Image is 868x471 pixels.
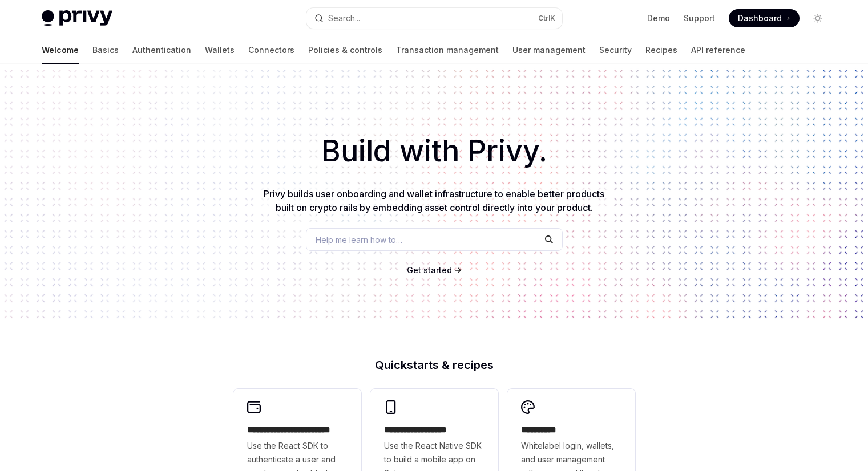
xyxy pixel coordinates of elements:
[729,9,800,27] a: Dashboard
[684,13,715,24] a: Support
[738,13,782,24] span: Dashboard
[512,36,586,64] a: User management
[42,10,112,26] img: light logo
[316,234,402,246] span: Help me learn how to…
[538,14,555,23] span: Ctrl K
[92,36,119,64] a: Basics
[264,188,604,213] span: Privy builds user onboarding and wallet infrastructure to enable better products built on crypto ...
[42,36,79,64] a: Welcome
[248,36,294,64] a: Connectors
[328,11,360,25] div: Search...
[132,36,191,64] a: Authentication
[407,265,452,276] a: Get started
[233,359,635,371] h2: Quickstarts & recipes
[306,8,562,29] button: Search...CtrlK
[645,36,677,64] a: Recipes
[599,36,632,64] a: Security
[407,265,452,275] span: Get started
[18,129,850,173] h1: Build with Privy.
[308,36,382,64] a: Policies & controls
[809,9,827,27] button: Toggle dark mode
[691,36,745,64] a: API reference
[205,36,235,64] a: Wallets
[396,36,499,64] a: Transaction management
[647,13,670,24] a: Demo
